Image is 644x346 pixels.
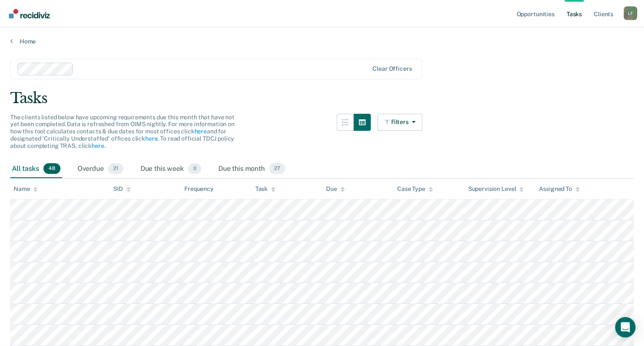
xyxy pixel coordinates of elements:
[188,163,201,174] span: 0
[92,142,104,149] a: here
[108,163,123,174] span: 21
[269,163,285,174] span: 27
[10,160,62,179] div: All tasks48
[624,6,637,20] button: Profile dropdown button
[10,114,235,149] span: The clients listed below have upcoming requirements due this month that have not yet been complet...
[9,9,50,18] img: Recidiviz
[145,135,157,142] a: here
[184,185,214,193] div: Frequency
[10,89,634,107] div: Tasks
[326,185,345,193] div: Due
[113,185,131,193] div: SID
[76,160,125,179] div: Overdue21
[468,185,524,193] div: Supervision Level
[397,185,433,193] div: Case Type
[194,128,206,135] a: here
[615,317,635,337] div: Open Intercom Messenger
[255,185,275,193] div: Task
[539,185,579,193] div: Assigned To
[378,114,423,131] button: Filters
[14,185,37,193] div: Name
[624,6,637,20] div: L F
[43,163,60,174] span: 48
[372,65,412,72] div: Clear officers
[139,160,203,179] div: Due this week0
[10,37,634,45] a: Home
[217,160,287,179] div: Due this month27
